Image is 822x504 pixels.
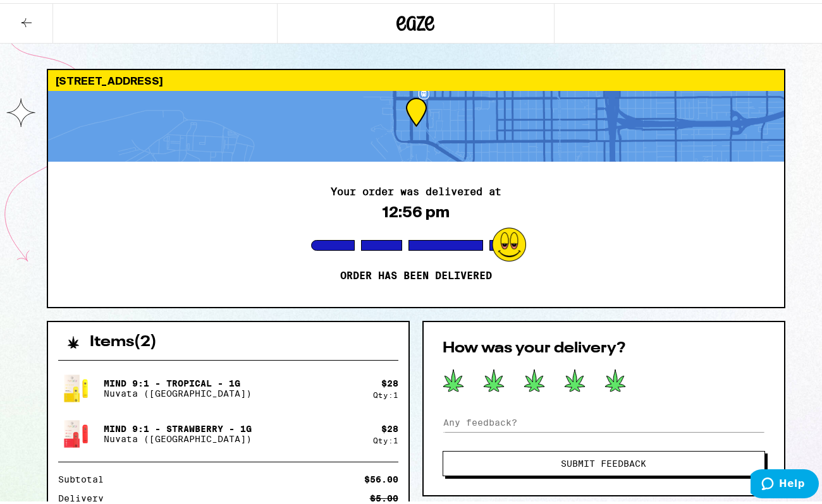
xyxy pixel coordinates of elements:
[561,456,646,465] span: Submit Feedback
[104,375,252,385] p: Mind 9:1 - Tropical - 1g
[48,67,784,88] div: [STREET_ADDRESS]
[382,200,450,218] div: 12:56 pm
[104,421,252,431] p: Mind 9:1 - Strawberry - 1g
[364,472,398,481] div: $56.00
[443,410,765,429] input: Any feedback?
[104,385,252,395] p: Nuvata ([GEOGRAPHIC_DATA])
[104,431,252,441] p: Nuvata ([GEOGRAPHIC_DATA])
[340,267,492,279] p: Order has been delivered
[381,421,398,431] div: $ 28
[373,433,398,441] div: Qty: 1
[443,448,765,473] button: Submit Feedback
[370,491,398,500] div: $5.00
[58,472,113,481] div: Subtotal
[443,338,765,353] h2: How was your delivery?
[58,491,113,500] div: Delivery
[331,184,501,194] h2: Your order was delivered at
[751,466,819,498] iframe: Opens a widget where you can find more information
[373,388,398,396] div: Qty: 1
[381,375,398,385] div: $ 28
[58,413,94,448] img: Nuvata (CA) - Mind 9:1 - Strawberry - 1g
[90,332,157,347] h2: Items ( 2 )
[58,368,94,403] img: Nuvata (CA) - Mind 9:1 - Tropical - 1g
